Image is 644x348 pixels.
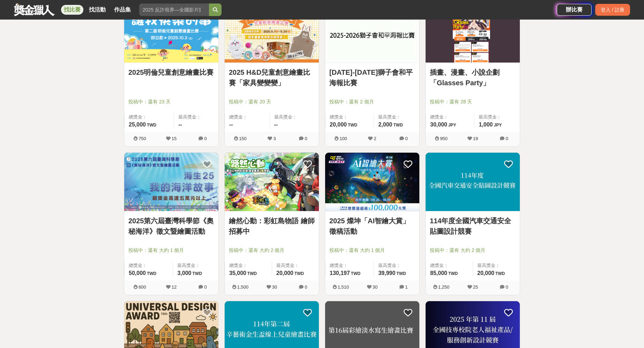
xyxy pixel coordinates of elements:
span: -- [229,122,233,128]
span: -- [274,122,278,128]
span: 總獎金： [229,262,268,269]
span: 25 [473,284,478,290]
span: 15 [172,136,177,141]
span: 130,197 [330,270,350,276]
input: 2025 反詐視界—全國影片競賽 [139,3,209,16]
span: 12 [172,284,177,290]
span: 最高獎金： [378,114,415,121]
span: 投稿中：還有 大約 2 個月 [229,247,315,254]
span: 50,000 [129,270,146,276]
span: 投稿中：還有 大約 2 個月 [430,247,516,254]
a: 繪然心動：彩虹島物語 繪師招募中 [229,216,315,237]
span: 最高獎金： [479,114,516,121]
span: TWD [495,271,505,276]
a: 2025 燦坤「AI智繪大賞」徵稿活動 [329,216,415,237]
a: Cover Image [325,5,419,63]
span: 0 [405,136,407,141]
span: 總獎金： [129,262,169,269]
span: 投稿中：還有 大約 1 個月 [128,247,214,254]
span: 最高獎金： [274,114,315,121]
a: 2025 H&D兒童創意繪畫比賽「家具變變變」 [229,67,315,88]
img: Cover Image [124,5,218,63]
a: 114年度全國汽車交通安全貼圖設計競賽 [430,216,516,237]
span: 20,000 [276,270,293,276]
span: 0 [506,136,508,141]
span: 投稿中：還有 28 天 [430,98,516,106]
a: 插畫、漫畫、小說企劃「Glasses Party」 [430,67,516,88]
span: 投稿中：還有 23 天 [128,98,214,106]
span: 0 [204,284,207,290]
span: 總獎金： [229,114,265,121]
span: 0 [305,284,307,290]
span: 0 [506,284,508,290]
span: 100 [339,136,347,141]
span: 總獎金： [129,114,170,121]
span: 最高獎金： [178,114,214,121]
a: [DATE]-[DATE]獅子會和平海報比賽 [329,67,415,88]
span: 950 [440,136,448,141]
span: 85,000 [430,270,447,276]
span: TWD [193,271,202,276]
span: -- [178,122,182,128]
span: 20,000 [330,122,347,128]
span: 總獎金： [330,262,369,269]
img: Cover Image [225,153,319,211]
span: 600 [138,284,146,290]
span: 總獎金： [430,262,469,269]
span: 1,250 [438,284,450,290]
span: 750 [138,136,146,141]
span: 3,000 [177,270,191,276]
span: 最高獎金： [177,262,214,269]
span: 39,990 [378,270,395,276]
a: 作品集 [111,5,134,15]
img: Cover Image [426,5,520,63]
span: 最高獎金： [276,262,315,269]
span: TWD [394,123,403,128]
span: 30 [373,284,377,290]
span: TWD [294,271,304,276]
span: TWD [147,123,156,128]
span: JPY [494,123,502,128]
img: Cover Image [325,153,419,211]
span: TWD [448,271,458,276]
span: 150 [239,136,247,141]
a: 2025明倫兒童創意繪畫比賽 [128,67,214,78]
img: Cover Image [325,5,419,63]
a: Cover Image [225,5,319,63]
span: TWD [396,271,406,276]
span: 0 [204,136,207,141]
span: 總獎金： [430,114,470,121]
div: 登入 / 註冊 [595,4,630,16]
img: Cover Image [124,153,218,211]
span: 1 [405,284,407,290]
img: Cover Image [426,153,520,211]
span: 最高獎金： [477,262,516,269]
span: 2,000 [378,122,392,128]
span: TWD [351,271,360,276]
img: Cover Image [225,5,319,63]
span: 35,000 [229,270,246,276]
span: 30,000 [430,122,447,128]
span: JPY [448,123,456,128]
a: 找活動 [86,5,108,15]
span: 1,510 [338,284,349,290]
span: 最高獎金： [378,262,415,269]
a: 辦比賽 [557,4,592,16]
span: 投稿中：還有 2 個月 [329,98,415,106]
span: 1,000 [479,122,493,128]
span: 2 [374,136,376,141]
span: 總獎金： [330,114,369,121]
a: 2025第六屆臺灣科學節《奧秘海洋》徵文暨繪圖活動 [128,216,214,237]
span: 1,500 [237,284,249,290]
span: 19 [473,136,478,141]
span: 30 [272,284,277,290]
span: TWD [247,271,257,276]
a: Cover Image [426,5,520,63]
span: 投稿中：還有 20 天 [229,98,315,106]
span: 20,000 [477,270,494,276]
span: 3 [273,136,276,141]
